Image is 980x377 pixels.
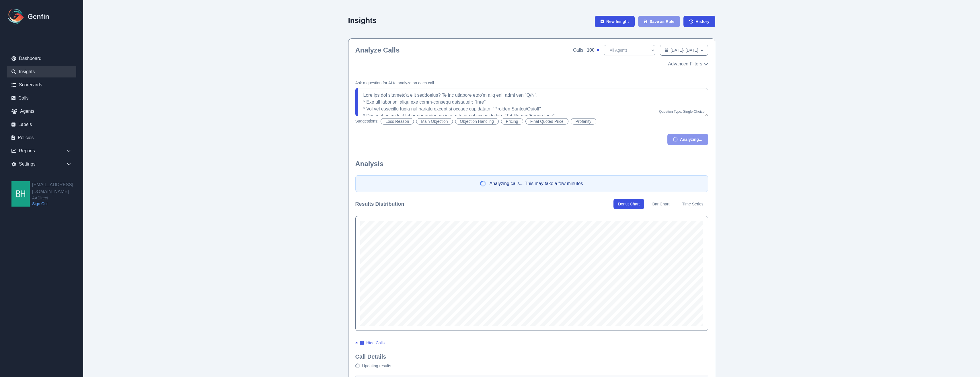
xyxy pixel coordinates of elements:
button: Analyzing... [667,134,708,145]
span: History [695,19,709,24]
h2: Insights [348,16,377,25]
span: Advanced Filters [668,61,702,67]
a: Agents [7,106,76,117]
h2: Analysis [355,159,708,168]
h2: [EMAIL_ADDRESS][DOMAIN_NAME] [32,181,83,195]
span: Question Type: Single-Choice [659,110,705,114]
a: Labels [7,119,76,130]
a: Sign Out [32,201,83,207]
button: [DATE]- [DATE] [660,45,708,56]
h1: Genfin [28,12,49,21]
button: Objection Handling [455,118,499,125]
span: Suggestions: [355,118,379,125]
a: Insights [7,66,76,77]
button: Final Quoted Price [525,118,568,125]
span: 100 [587,47,595,54]
button: Main Objection [416,118,453,125]
span: [DATE] - [DATE] [671,47,698,53]
span: Analyzing... [680,137,702,142]
img: bhackett@aadirect.com [11,181,30,207]
button: Bar Chart [648,199,674,209]
a: Calls [7,92,76,104]
span: AADirect [32,195,83,201]
button: Profanity [571,118,596,125]
button: New Insight [595,16,635,27]
button: Hide Calls [355,340,385,346]
div: Reports [7,145,76,157]
h2: Analyze Calls [355,46,400,55]
h3: Call Details [355,353,708,361]
a: Dashboard [7,53,76,64]
button: Time Series [677,199,708,209]
h3: Results Distribution [355,200,404,208]
a: Scorecards [7,79,76,91]
button: Donut Chart [613,199,644,209]
img: Logo [7,7,25,26]
span: New Insight [606,19,629,24]
h4: Ask a question for AI to analyze on each call [355,80,708,86]
span: Save as Rule [650,19,674,24]
button: Save as Rule [638,16,680,27]
button: Loss Reason [381,118,414,125]
span: Updating results... [362,363,395,369]
button: Pricing [501,118,523,125]
span: Analyzing calls... This may take a few minutes [489,180,583,187]
button: Advanced Filters [668,61,708,67]
a: History [683,16,715,27]
span: Calls: [573,47,585,54]
div: Settings [7,158,76,170]
textarea: Lore ips dol sitametc'a elit seddoeius? Te inc utlabore etdo'm aliq eni, admi ven "Q/N". * Exe ul... [355,88,708,116]
a: Policies [7,132,76,143]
